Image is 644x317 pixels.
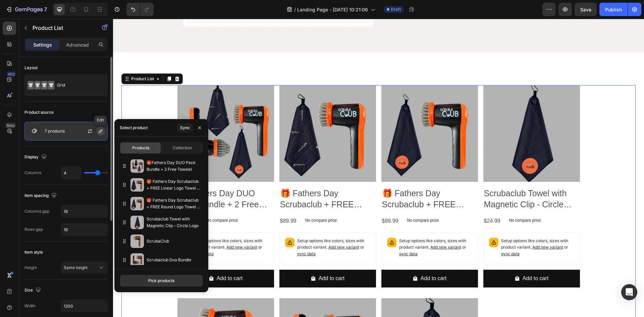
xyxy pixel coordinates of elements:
[388,232,407,237] span: sync data
[166,251,263,269] button: Add to cart
[370,251,467,269] button: Add to cart
[410,255,435,265] div: Add to cart
[147,178,200,192] p: 🎁 Fathers Day Scrubaclub + FREE Linear Logo Towel Bundle
[370,66,467,163] a: Scrubaclub Towel with Magnetic Clip - Circle Logo
[184,219,257,239] p: Setup options like colors, sizes with product variant.
[184,232,203,237] span: sync data
[66,41,89,48] p: Advanced
[130,197,144,210] img: collections
[177,123,193,133] button: Sync
[120,125,148,131] div: Select product
[130,159,144,173] img: collections
[268,197,286,208] div: $89.99
[130,178,144,192] img: collections
[64,251,161,269] button: Add to cart
[61,262,108,274] button: Same height
[268,168,365,192] h2: 🎁 Fathers Day Scrubaclub + FREE Round Logo Towel Bundle
[24,170,41,176] div: Columns
[130,216,144,229] img: collections
[294,200,326,204] p: No compare price
[33,24,90,32] p: Product List
[286,219,359,239] p: Setup options like colors, sizes with product variant.
[419,226,450,231] span: Add new variant
[370,197,388,208] div: $24.99
[147,238,200,245] p: ScrubaClub
[147,197,200,210] p: 🎁 Fathers Day Scrubaclub + FREE Round Logo Towel Bundle
[621,284,637,300] div: Open Intercom Messenger
[28,124,41,138] img: product feature img
[396,200,428,204] p: No compare price
[33,41,52,48] p: Settings
[61,300,107,312] input: Auto
[147,257,200,263] p: Scrubaclub Duo Bundle
[24,303,36,309] div: Width
[61,205,107,217] input: Auto
[132,145,149,151] span: Products
[24,191,58,200] div: Item spacing
[17,57,42,63] div: Product List
[24,208,49,214] div: Columns gap
[82,232,101,237] span: sync data
[24,226,43,232] div: Rows gap
[113,226,144,231] span: Add new variant
[120,275,203,287] button: Pick products
[24,265,37,271] div: Height
[575,3,597,16] button: Save
[173,145,192,151] span: Collection
[147,216,200,229] p: Scrubaclub Towel with Magnetic Clip - Circle Logo
[147,159,200,173] p: 🎁Fathers Day DUO Pack Bundle + 2 Free Towels!
[206,255,231,265] div: Add to cart
[61,167,81,179] input: Auto
[268,251,365,269] button: Add to cart
[215,226,246,231] span: Add new variant
[192,200,224,204] p: No compare price
[113,19,644,317] iframe: Design area
[308,255,333,265] div: Add to cart
[180,125,190,131] div: Sync
[317,226,348,231] span: Add new variant
[166,168,263,192] h2: 🎁 Fathers Day Scrubaclub + FREE Linear Logo Towel Bundle
[599,3,628,16] button: Publish
[297,6,368,13] span: Landing Page - [DATE] 10:21:06
[126,3,154,16] div: Undo/Redo
[3,3,50,16] button: 7
[24,249,43,255] div: Item style
[64,265,88,270] span: Same height
[166,197,184,208] div: $89.99
[370,168,467,192] h2: Scrubaclub Towel with Magnetic Clip - Circle Logo
[45,129,65,134] p: 7 products
[166,66,263,163] a: 🎁 Fathers Day Scrubaclub + FREE Linear Logo Towel Bundle
[148,278,174,284] div: Pick products
[605,6,622,13] div: Publish
[24,153,48,162] div: Display
[57,77,98,93] div: Grid
[104,255,129,265] div: Add to cart
[24,286,42,295] div: Size
[130,234,144,248] img: collections
[294,6,296,13] span: /
[391,6,401,12] span: Draft
[61,223,107,235] input: Auto
[6,71,16,77] div: 450
[130,253,144,267] img: collections
[268,66,365,163] a: 🎁 Fathers Day Scrubaclub + FREE Round Logo Towel Bundle
[286,232,305,237] span: sync data
[5,123,16,128] div: Beta
[388,219,461,239] p: Setup options like colors, sizes with product variant.
[44,5,47,13] p: 7
[580,7,591,12] span: Save
[24,65,38,71] div: Layout
[24,109,54,115] div: Product source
